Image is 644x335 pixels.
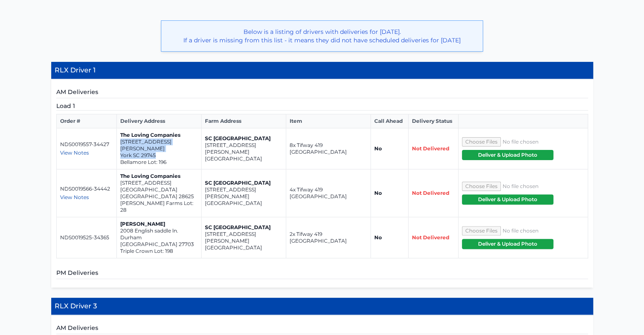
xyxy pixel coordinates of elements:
p: Triple Crown Lot: 198 [120,248,198,255]
p: [GEOGRAPHIC_DATA] [205,244,282,251]
h5: AM Deliveries [56,324,588,334]
strong: No [374,234,382,241]
h5: PM Deliveries [56,269,588,279]
th: Delivery Status [408,114,458,128]
strong: No [374,190,382,196]
p: Bellamore Lot: 196 [120,159,198,166]
p: [PERSON_NAME] [120,221,198,227]
th: Delivery Address [117,114,202,128]
button: Deliver & Upload Photo [462,194,553,205]
p: [STREET_ADDRESS][PERSON_NAME] [120,138,198,152]
p: The Loving Companies [120,132,198,138]
td: 8x Tifway 419 [GEOGRAPHIC_DATA] [286,128,371,169]
span: View Notes [60,194,89,200]
p: [GEOGRAPHIC_DATA] [205,155,282,162]
p: SC [GEOGRAPHIC_DATA] [205,135,282,142]
strong: No [374,145,382,152]
p: SC [GEOGRAPHIC_DATA] [205,180,282,186]
p: The Loving Companies [120,173,198,180]
span: Not Delivered [412,145,449,152]
p: [STREET_ADDRESS][PERSON_NAME] [205,231,282,244]
p: [PERSON_NAME] Farms Lot: 28 [120,200,198,213]
h4: RLX Driver 1 [51,62,593,79]
td: 4x Tifway 419 [GEOGRAPHIC_DATA] [286,169,371,217]
th: Order # [56,114,117,128]
th: Call Ahead [371,114,409,128]
span: Not Delivered [412,234,449,241]
p: [STREET_ADDRESS] [120,180,198,186]
h5: Load 1 [56,102,588,111]
span: Not Delivered [412,190,449,196]
span: View Notes [60,150,89,156]
th: Item [286,114,371,128]
p: [GEOGRAPHIC_DATA] [GEOGRAPHIC_DATA] 28625 [120,186,198,200]
p: SC [GEOGRAPHIC_DATA] [205,224,282,231]
h5: AM Deliveries [56,88,588,98]
p: [STREET_ADDRESS][PERSON_NAME] [205,186,282,200]
p: Durham [GEOGRAPHIC_DATA] 27703 [120,234,198,248]
p: Below is a listing of drivers with deliveries for [DATE]. If a driver is missing from this list -... [168,28,476,44]
button: Deliver & Upload Photo [462,150,553,160]
th: Farm Address [202,114,286,128]
p: 2008 English saddle ln. [120,227,198,234]
p: NDS0019525-34365 [60,234,113,241]
p: York SC 29745 [120,152,198,159]
button: Deliver & Upload Photo [462,239,553,249]
h4: RLX Driver 3 [51,298,593,315]
p: [STREET_ADDRESS][PERSON_NAME] [205,142,282,155]
td: 2x Tifway 419 [GEOGRAPHIC_DATA] [286,217,371,258]
p: NDS0019557-34427 [60,141,113,148]
p: NDS0019566-34442 [60,185,113,192]
p: [GEOGRAPHIC_DATA] [205,200,282,207]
